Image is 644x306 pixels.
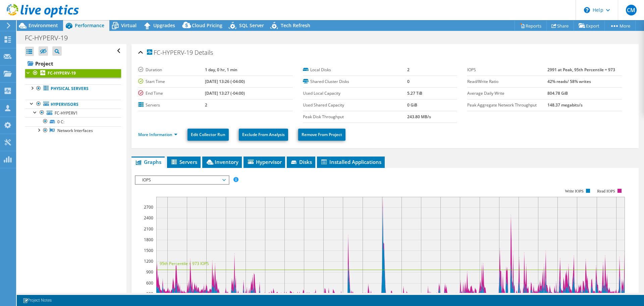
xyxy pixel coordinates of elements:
[515,20,547,31] a: Reports
[281,22,310,29] span: Tech Refresh
[239,22,264,29] span: SQL Server
[138,67,205,73] label: Duration
[407,102,417,108] b: 0 GiB
[205,90,245,96] b: [DATE] 13:27 (-04:00)
[574,20,605,31] a: Export
[144,237,153,243] text: 1800
[467,102,547,108] label: Peak Aggregate Network Throughput
[565,189,584,193] text: Write IOPS
[205,102,207,108] b: 2
[192,22,222,29] span: Cloud Pricing
[626,5,637,15] span: CM
[407,79,410,84] b: 0
[22,34,78,42] h1: FC-HYPERV-19
[139,176,225,184] span: IOPS
[48,70,76,76] b: FC-HYPERV-19
[146,291,153,297] text: 300
[303,102,407,108] label: Used Shared Capacity
[547,90,568,96] b: 804.78 GiB
[160,261,209,266] text: 95th Percentile = 973 IOPS
[303,90,407,97] label: Used Local Capacity
[138,90,205,97] label: End Time
[25,108,121,117] a: FC-HYPERV1
[290,159,312,165] span: Disks
[18,296,56,305] a: Project Notes
[138,78,205,85] label: Start Time
[584,7,590,13] svg: \n
[205,79,245,84] b: [DATE] 13:26 (-04:00)
[170,159,197,165] span: Servers
[303,78,407,85] label: Shared Cluster Disks
[467,67,547,73] label: IOPS
[144,258,153,264] text: 1200
[153,22,175,29] span: Upgrades
[597,189,615,193] text: Read IOPS
[144,248,153,253] text: 1500
[206,159,238,165] span: Inventory
[320,159,381,165] span: Installed Applications
[29,22,58,29] span: Environment
[303,67,407,73] label: Local Disks
[147,49,193,56] span: FC-HYPERV-19
[604,20,636,31] a: More
[144,215,153,221] text: 2400
[547,102,583,108] b: 148.37 megabits/s
[75,22,104,29] span: Performance
[25,126,121,135] a: Network Interfaces
[195,48,213,56] span: Details
[25,84,121,93] a: Physical Servers
[546,20,574,31] a: Share
[25,100,121,108] a: Hypervisors
[144,204,153,210] text: 2700
[25,58,121,69] a: Project
[135,159,161,165] span: Graphs
[407,114,431,120] b: 243.80 MB/s
[25,117,121,126] a: 0 C:
[121,22,137,29] span: Virtual
[138,102,205,108] label: Servers
[407,90,422,96] b: 5.27 TiB
[146,269,153,275] text: 900
[303,114,407,120] label: Peak Disk Throughput
[298,129,345,141] a: Remove From Project
[205,67,237,73] b: 1 day, 0 hr, 1 min
[247,159,282,165] span: Hypervisor
[407,67,410,73] b: 2
[25,69,121,78] a: FC-HYPERV-19
[239,129,288,141] a: Exclude From Analysis
[547,79,591,84] b: 42% reads/ 58% writes
[146,280,153,286] text: 600
[467,78,547,85] label: Read/Write Ratio
[138,132,177,137] a: More Information
[187,129,229,141] a: Edit Collector Run
[547,67,615,73] b: 2991 at Peak, 95th Percentile = 973
[467,90,547,97] label: Average Daily Write
[55,110,78,116] span: FC-HYPERV1
[144,226,153,232] text: 2100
